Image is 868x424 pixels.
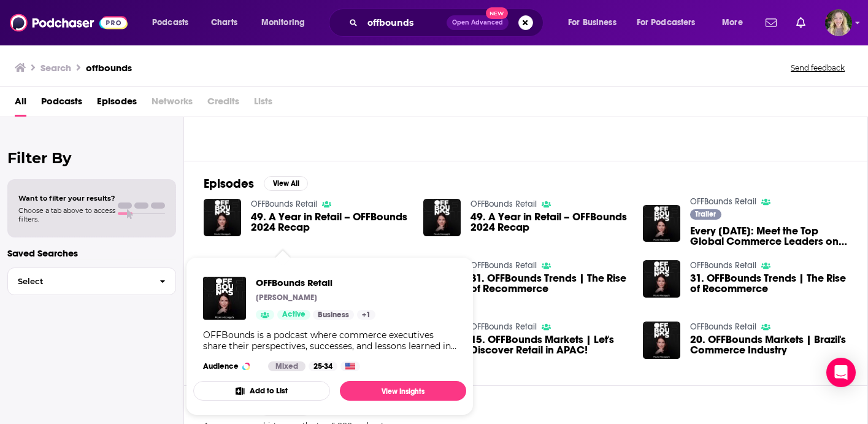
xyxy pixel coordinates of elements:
a: Show notifications dropdown [761,12,782,33]
button: open menu [144,13,204,33]
a: Active [277,310,310,320]
a: Show notifications dropdown [791,12,810,33]
span: Select [8,277,150,285]
span: Every [DATE]: Meet the Top Global Commerce Leaders on OFFBounds [690,226,848,247]
span: Credits [207,91,239,117]
a: All [15,91,26,117]
a: Business [313,310,354,320]
img: Every Tuesday: Meet the Top Global Commerce Leaders on OFFBounds [643,205,680,242]
a: +1 [357,310,375,320]
button: View All [264,176,308,191]
span: New [486,7,508,19]
a: 15. OFFBounds Markets | Let's Discover Retail in APAC! [470,334,628,355]
span: Choose a tab above to access filters. [18,206,115,223]
span: Monitoring [261,14,305,31]
button: open menu [253,13,321,33]
span: More [722,14,743,31]
a: OFFBounds Retail [256,277,375,288]
a: OFFBounds Retail [690,322,756,332]
div: Mixed [268,361,305,371]
button: open menu [713,13,758,33]
a: OFFBounds Retail [470,260,537,271]
p: [PERSON_NAME] [256,293,317,303]
button: Add to List [193,381,330,401]
div: Search podcasts, credits, & more... [340,9,555,37]
a: 31. OFFBounds Trends | The Rise of Recommerce [470,273,628,294]
a: OFFBounds Retail [690,196,756,207]
h3: Search [40,62,71,74]
img: User Profile [825,9,852,36]
img: Podchaser - Follow, Share and Rate Podcasts [10,11,128,34]
div: Open Intercom Messenger [826,358,856,387]
span: Lists [254,91,272,117]
h2: Episodes [204,176,254,191]
button: open menu [559,13,632,33]
span: For Business [568,14,616,31]
a: 31. OFFBounds Trends | The Rise of Recommerce [690,273,848,294]
a: 20. OFFBounds Markets | Brazil's Commerce Industry [690,334,848,355]
img: 49. A Year in Retail – OFFBounds 2024 Recap [204,199,241,236]
button: Open AdvancedNew [447,15,509,30]
a: EpisodesView All [204,176,308,191]
button: Send feedback [787,63,848,73]
a: 49. A Year in Retail – OFFBounds 2024 Recap [251,212,409,233]
a: Podcasts [41,91,82,117]
img: 49. A Year in Retail – OFFBounds 2024 Recap [423,199,461,236]
button: open menu [629,13,713,33]
button: Show profile menu [825,9,852,36]
div: 25-34 [309,361,337,371]
img: 20. OFFBounds Markets | Brazil's Commerce Industry [643,322,680,359]
span: Active [282,309,305,321]
p: Saved Searches [7,247,176,259]
h3: offbounds [86,62,132,74]
span: Charts [211,14,237,31]
span: Logged in as lauren19365 [825,9,852,36]
h2: Filter By [7,149,176,167]
img: OFFBounds Retail [203,277,246,320]
a: Episodes [97,91,137,117]
span: Open Advanced [452,20,503,26]
a: 49. A Year in Retail – OFFBounds 2024 Recap [470,212,628,233]
a: Every Tuesday: Meet the Top Global Commerce Leaders on OFFBounds [690,226,848,247]
a: OFFBounds Retail [251,199,317,209]
span: Podcasts [152,14,188,31]
a: OFFBounds Retail [690,260,756,271]
h3: Audience [203,361,258,371]
span: For Podcasters [637,14,696,31]
span: Want to filter your results? [18,194,115,202]
a: OFFBounds Retail [470,199,537,209]
span: Trailer [695,210,716,218]
button: Select [7,268,176,295]
a: Charts [203,13,245,33]
img: 31. OFFBounds Trends | The Rise of Recommerce [643,260,680,298]
a: View Insights [340,381,466,401]
div: OFFBounds is a podcast where commerce executives share their perspectives, successes, and lessons... [203,330,456,352]
a: OFFBounds Retail [470,322,537,332]
input: Search podcasts, credits, & more... [363,13,447,33]
span: Networks [152,91,193,117]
